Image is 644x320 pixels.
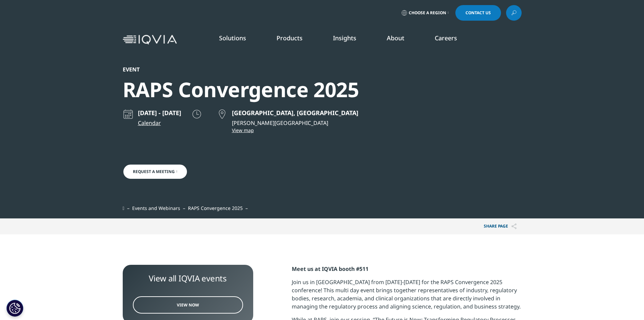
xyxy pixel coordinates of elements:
[123,164,188,179] a: Request a Meeting
[188,205,243,211] span: RAPS Convergence 2025
[133,296,243,314] a: View Now
[387,34,404,42] a: About
[232,119,358,127] p: [PERSON_NAME][GEOGRAPHIC_DATA]
[455,5,501,21] a: Contact Us
[138,119,181,127] a: Calendar
[217,109,228,120] img: map point
[133,273,243,283] div: View all IQVIA events
[123,109,134,120] img: calendar
[132,205,180,211] a: Events and Webinars
[511,223,517,229] img: Share PAGE
[277,34,303,42] a: Products
[123,66,359,73] div: Event
[232,109,358,117] p: [GEOGRAPHIC_DATA], [GEOGRAPHIC_DATA]
[138,109,181,117] p: [DATE] - [DATE]
[123,77,359,102] div: RAPS Convergence 2025
[435,34,457,42] a: Careers
[292,265,368,273] strong: Meet us at IQVIA booth #511
[232,127,358,133] a: View map
[479,218,522,234] button: Share PAGEShare PAGE
[333,34,356,42] a: Insights
[292,278,522,316] p: Join us in [GEOGRAPHIC_DATA] from [DATE]-[DATE] for the RAPS Convergence 2025 conference! This mu...
[6,300,23,317] button: Cookies Settings
[191,109,202,120] img: clock
[466,11,491,15] span: Contact Us
[180,24,522,56] nav: Primary
[409,10,446,16] span: Choose a Region
[177,302,199,308] span: View Now
[219,34,246,42] a: Solutions
[123,35,177,45] img: IQVIA Healthcare Information Technology and Pharma Clinical Research Company
[479,218,522,234] p: Share PAGE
